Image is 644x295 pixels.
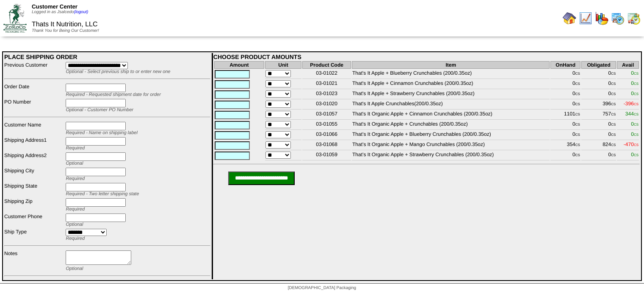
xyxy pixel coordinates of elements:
span: Required [66,207,85,212]
img: calendarinout.gif [627,11,641,25]
td: That's It Apple + Cinnamon Crunchables (200/0.35oz) [352,80,550,89]
span: Optional [66,222,83,227]
img: home.gif [563,11,576,25]
a: (logout) [74,10,88,14]
span: [DEMOGRAPHIC_DATA] Packaging [288,286,356,290]
span: CS [634,123,638,126]
span: CS [611,133,616,137]
td: 03-01055 [302,121,351,130]
td: PO Number [4,98,64,113]
span: 0 [631,152,638,157]
td: 757 [581,110,616,120]
td: 396 [581,100,616,110]
td: That’s It Organic Apple + Strawberry Crunchables (200/0.35oz) [352,151,550,160]
th: Item [352,61,550,69]
span: Optional - Customer PO Number [66,107,133,112]
span: Logged in as Jsalcedo [32,10,88,14]
span: CS [611,92,616,96]
th: OnHand [550,61,580,69]
td: 0 [550,80,580,89]
td: Customer Name [4,121,64,136]
td: 354 [550,141,580,150]
img: ZoRoCo_Logo(Green%26Foil)%20jpg.webp [3,4,27,32]
td: 0 [581,80,616,89]
span: CS [611,72,616,76]
td: 0 [581,90,616,99]
td: 0 [581,121,616,130]
td: 0 [581,151,616,160]
td: That's It Organic Apple + Crunchables (200/0.35oz) [352,121,550,130]
td: That's It Organic Apple + Cinnamon Crunchables (200/0.35oz) [352,110,550,120]
td: Shipping Zip [4,198,64,212]
th: Amount [214,61,264,69]
td: Notes [4,250,64,272]
div: CHOOSE PRODUCT AMOUNTS [213,53,640,60]
span: Required [66,236,85,241]
span: CS [634,102,638,106]
td: That's It Apple + Blueberry Crunchables (200/0.35oz) [352,70,550,79]
span: CS [611,123,616,126]
img: graph.gif [595,11,608,25]
span: Optional [66,161,83,166]
td: 03-01059 [302,151,351,160]
img: calendarprod.gif [611,11,625,25]
span: Thats It Nutrition, LLC [32,21,98,28]
span: CS [575,112,580,116]
td: That's It Apple Crunchables(200/0.35oz) [352,100,550,110]
span: CS [575,72,580,76]
td: 0 [550,131,580,140]
span: CS [634,82,638,86]
span: CS [575,92,580,96]
td: Customer Phone [4,213,64,228]
td: That’s It Organic Apple + Blueberry Crunchables (200/0.35oz) [352,131,550,140]
td: 03-01021 [302,80,351,89]
td: That’s It Organic Apple + Mango Crunchables (200/0.35oz) [352,141,550,150]
span: CS [634,112,638,116]
td: 03-01020 [302,100,351,110]
th: Unit [265,61,301,69]
span: Required - Requested shipment date for order [66,92,160,97]
span: CS [634,92,638,96]
span: CS [575,102,580,106]
span: 0 [631,121,638,127]
td: Shipping Address1 [4,137,64,151]
span: CS [611,112,616,116]
span: CS [634,133,638,137]
span: CS [634,153,638,157]
span: CS [575,133,580,137]
td: 0 [581,131,616,140]
td: 03-01057 [302,110,351,120]
span: Required - Two letter shipping state [66,191,139,197]
span: 0 [631,90,638,96]
td: 0 [550,100,580,110]
td: Shipping Address2 [4,152,64,166]
span: Customer Center [32,3,77,10]
span: CS [575,123,580,126]
td: 0 [550,90,580,99]
span: CS [634,72,638,76]
span: -470 [624,141,638,147]
div: PLACE SHIPPING ORDER [4,53,210,60]
td: 0 [550,151,580,160]
span: Optional [66,266,83,271]
span: 0 [631,70,638,76]
span: CS [634,143,638,147]
span: 0 [631,131,638,137]
span: Required - Name on shipping label [66,130,137,135]
td: 03-01068 [302,141,351,150]
td: 03-01022 [302,70,351,79]
th: Product Code [302,61,351,69]
span: CS [611,102,616,106]
th: Obligated [581,61,616,69]
span: CS [575,143,580,147]
img: line_graph.gif [579,11,592,25]
td: 0 [581,70,616,79]
td: Order Date [4,83,64,98]
span: CS [611,82,616,86]
span: Required [66,146,85,151]
th: Avail [617,61,639,69]
span: -396 [624,101,638,107]
td: 1101 [550,110,580,120]
td: Shipping State [4,183,64,197]
span: CS [611,153,616,157]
